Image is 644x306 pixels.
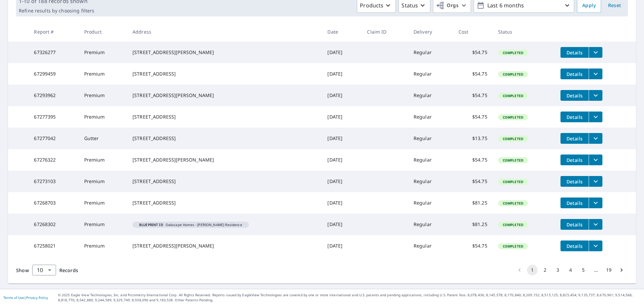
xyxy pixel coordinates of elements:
span: Show [16,267,29,273]
td: 67299459 [29,63,78,85]
button: detailsBtn-67277042 [560,133,589,144]
td: Premium [79,106,127,128]
button: filesDropdownBtn-67277395 [589,112,602,122]
div: [STREET_ADDRESS] [132,200,317,206]
td: 67326277 [29,42,78,63]
div: [STREET_ADDRESS][PERSON_NAME] [132,49,317,56]
td: Regular [408,214,453,235]
td: Regular [408,63,453,85]
td: Premium [79,171,127,192]
td: Premium [79,235,127,257]
div: [STREET_ADDRESS] [132,135,317,142]
th: Cost [453,22,493,42]
th: Status [493,22,555,42]
td: [DATE] [322,192,362,214]
td: Regular [408,128,453,149]
td: $54.75 [453,42,493,63]
span: Details [565,178,585,185]
span: Reset [606,1,623,10]
span: Details [565,49,585,56]
td: Regular [408,192,453,214]
span: Oakscape Homes - [PERSON_NAME] Residence [135,223,246,226]
td: 67293962 [29,85,78,106]
span: Details [565,92,585,99]
p: Products [360,1,383,9]
div: [STREET_ADDRESS][PERSON_NAME] [132,92,317,99]
span: Completed [499,115,527,120]
div: Show 10 records [32,265,56,275]
span: Details [565,243,585,249]
p: Refine results by choosing filters [19,8,94,14]
span: Completed [499,158,527,163]
button: filesDropdownBtn-67268302 [589,219,602,230]
td: Premium [79,63,127,85]
td: [DATE] [322,235,362,257]
div: [STREET_ADDRESS] [132,71,317,77]
div: … [591,267,601,273]
td: $54.75 [453,235,493,257]
span: Completed [499,136,527,141]
button: filesDropdownBtn-67293962 [589,90,602,101]
button: Go to next page [616,265,627,275]
span: Completed [499,72,527,77]
span: Apply [582,1,596,10]
p: © 2025 Eagle View Technologies, Inc. and Pictometry International Corp. All Rights Reserved. Repo... [58,293,641,303]
div: [STREET_ADDRESS] [132,114,317,120]
td: $81.25 [453,214,493,235]
td: Regular [408,42,453,63]
td: 67268302 [29,214,78,235]
span: Details [565,157,585,163]
button: filesDropdownBtn-67273103 [589,176,602,187]
button: page 1 [527,265,538,275]
td: 67258021 [29,235,78,257]
button: detailsBtn-67276322 [560,155,589,165]
td: [DATE] [322,85,362,106]
nav: pagination navigation [513,265,628,275]
button: filesDropdownBtn-67276322 [589,155,602,165]
td: $81.25 [453,192,493,214]
span: Completed [499,244,527,249]
td: [DATE] [322,171,362,192]
th: Delivery [408,22,453,42]
span: Records [59,267,78,273]
em: Blueprint ID [139,223,163,226]
a: Terms of Use [3,295,24,300]
p: Status [401,1,418,9]
button: detailsBtn-67299459 [560,69,589,79]
td: [DATE] [322,63,362,85]
td: 67277395 [29,106,78,128]
td: Premium [79,85,127,106]
td: Regular [408,171,453,192]
td: [DATE] [322,128,362,149]
button: detailsBtn-67258021 [560,241,589,251]
td: Premium [79,42,127,63]
button: filesDropdownBtn-67277042 [589,133,602,144]
td: $54.75 [453,85,493,106]
td: Premium [79,192,127,214]
span: Details [565,135,585,142]
button: detailsBtn-67293962 [560,90,589,101]
div: [STREET_ADDRESS] [132,178,317,185]
p: | [3,296,48,300]
button: Go to page 3 [552,265,563,275]
button: filesDropdownBtn-67268703 [589,198,602,208]
button: Go to page 2 [540,265,550,275]
div: [STREET_ADDRESS][PERSON_NAME] [132,243,317,249]
td: Premium [79,149,127,171]
button: Go to page 19 [603,265,614,275]
td: Regular [408,149,453,171]
td: Gutter [79,128,127,149]
span: Details [565,200,585,206]
div: [STREET_ADDRESS][PERSON_NAME] [132,157,317,163]
button: detailsBtn-67326277 [560,47,589,58]
div: 10 [32,261,56,279]
td: [DATE] [322,214,362,235]
td: $54.75 [453,106,493,128]
a: Privacy Policy [26,295,48,300]
th: Report # [29,22,78,42]
th: Address [127,22,322,42]
span: Completed [499,179,527,184]
span: Details [565,71,585,77]
span: Details [565,114,585,120]
button: detailsBtn-67273103 [560,176,589,187]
